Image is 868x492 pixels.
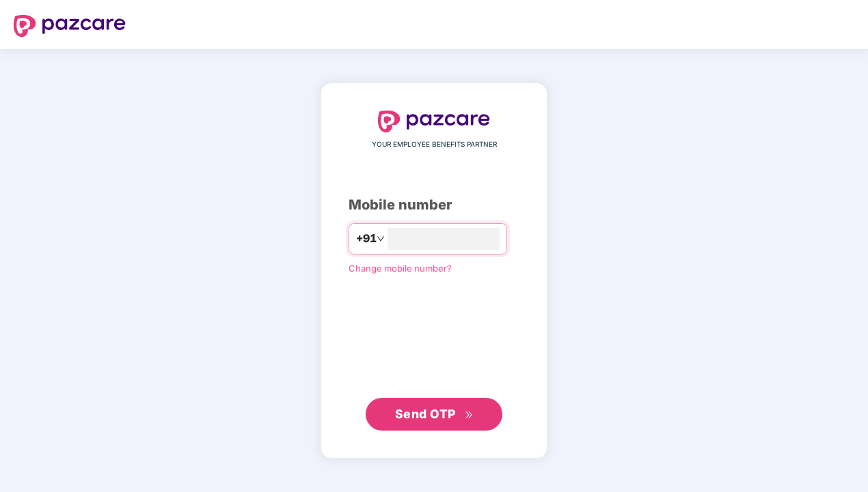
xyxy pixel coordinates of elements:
span: YOUR EMPLOYEE BENEFITS PARTNER [372,139,497,150]
div: Mobile number [349,194,519,216]
span: double-right [465,411,474,420]
a: Change mobile number? [349,263,452,274]
span: Send OTP [395,407,456,421]
button: Send OTPdouble-right [366,398,502,431]
img: logo [14,15,126,37]
span: down [377,235,385,243]
span: +91 [356,230,377,247]
img: logo [378,111,490,132]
